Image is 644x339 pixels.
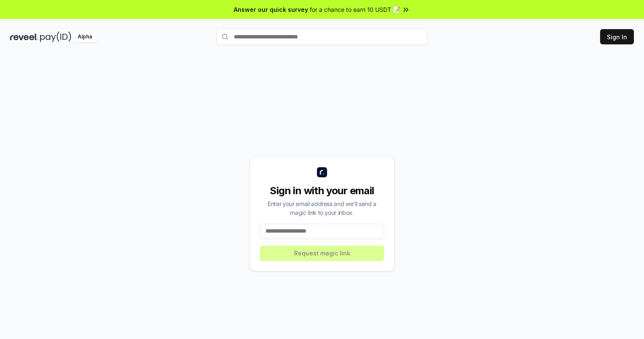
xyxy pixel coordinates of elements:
span: Answer our quick survey [234,5,308,14]
div: Enter your email address and we’ll send a magic link to your inbox. [260,199,384,217]
img: pay_id [40,32,71,42]
div: Sign in with your email [260,184,384,198]
img: reveel_dark [10,32,38,42]
span: for a chance to earn 10 USDT 📝 [310,5,400,14]
button: Sign In [600,29,634,44]
img: logo_small [317,167,327,177]
div: Alpha [73,32,97,42]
